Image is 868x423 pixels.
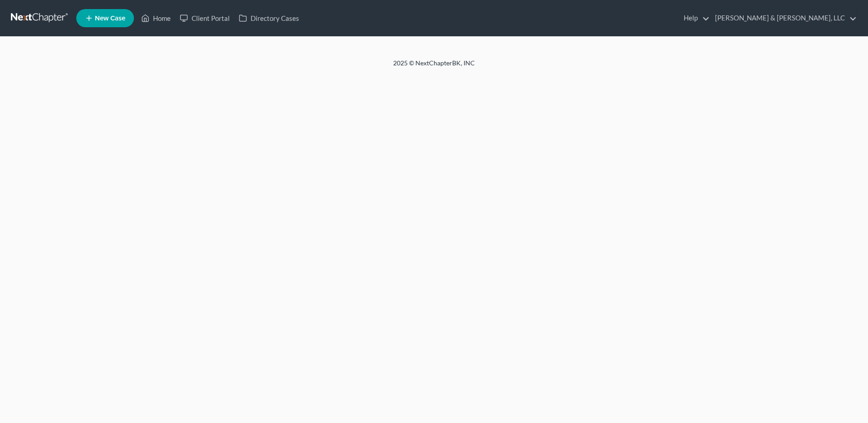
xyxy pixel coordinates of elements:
a: Home [137,10,175,26]
a: Directory Cases [234,10,304,26]
div: 2025 © NextChapterBK, INC [175,59,693,75]
a: [PERSON_NAME] & [PERSON_NAME], LLC [710,10,857,26]
new-legal-case-button: New Case [76,9,134,27]
a: Client Portal [175,10,234,26]
a: Help [679,10,710,26]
